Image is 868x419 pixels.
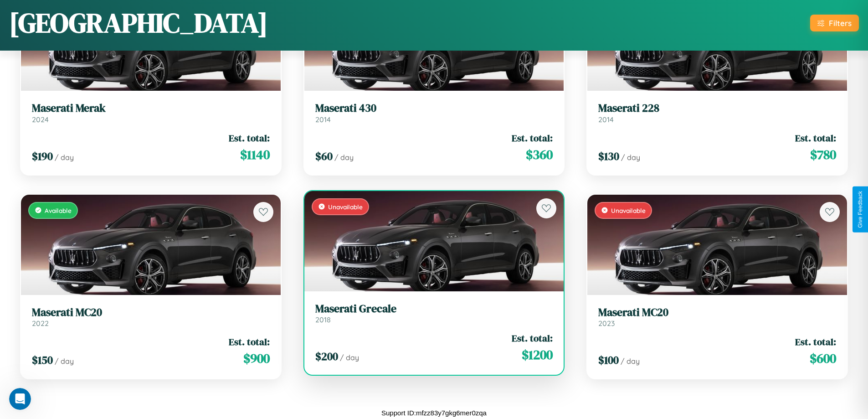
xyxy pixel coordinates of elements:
[598,306,836,319] h3: Maserati MC20
[598,115,614,124] span: 2014
[229,335,270,348] span: Est. total:
[381,407,487,419] p: Support ID: mfzz83y7gkg6mer0zqa
[243,349,270,367] span: $ 900
[315,302,553,325] a: Maserati Grecale2018
[598,102,836,124] a: Maserati 2282014
[598,306,836,328] a: Maserati MC202023
[795,335,836,348] span: Est. total:
[512,131,553,145] span: Est. total:
[810,349,836,367] span: $ 600
[621,153,640,162] span: / day
[334,153,354,162] span: / day
[621,357,640,366] span: / day
[55,153,74,162] span: / day
[315,315,331,324] span: 2018
[598,319,615,328] span: 2023
[32,102,270,115] h3: Maserati Merak
[315,349,338,364] span: $ 200
[598,149,619,164] span: $ 130
[32,319,49,328] span: 2022
[32,102,270,124] a: Maserati Merak2024
[315,302,553,316] h3: Maserati Grecale
[598,102,836,115] h3: Maserati 228
[611,207,646,214] span: Unavailable
[829,18,852,28] div: Filters
[857,191,863,228] div: Give Feedback
[32,115,49,124] span: 2024
[32,306,270,328] a: Maserati MC202022
[32,352,53,367] span: $ 150
[810,15,859,31] button: Filters
[55,357,74,366] span: / day
[315,102,553,124] a: Maserati 4302014
[340,353,359,362] span: / day
[598,352,619,367] span: $ 100
[315,115,331,124] span: 2014
[315,102,553,115] h3: Maserati 430
[795,131,836,145] span: Est. total:
[526,145,553,164] span: $ 360
[9,4,268,41] h1: [GEOGRAPHIC_DATA]
[315,149,333,164] span: $ 60
[229,131,270,145] span: Est. total:
[45,207,72,214] span: Available
[9,388,31,410] iframe: Intercom live chat
[512,331,553,345] span: Est. total:
[240,145,270,164] span: $ 1140
[328,203,363,211] span: Unavailable
[522,346,553,364] span: $ 1200
[810,145,836,164] span: $ 780
[32,149,53,164] span: $ 190
[32,306,270,319] h3: Maserati MC20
